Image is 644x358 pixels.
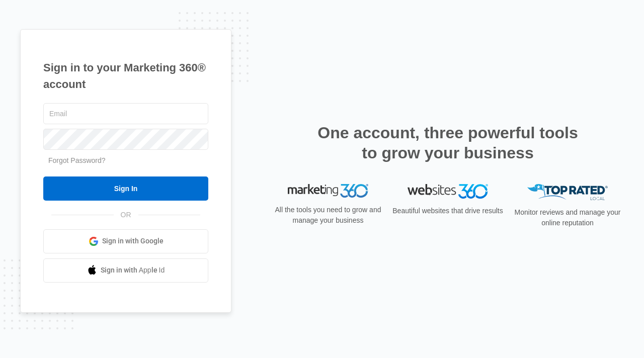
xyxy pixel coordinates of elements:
[272,205,384,226] p: All the tools you need to grow and manage your business
[43,258,208,283] a: Sign in with Apple Id
[391,206,504,216] p: Beautiful websites that drive results
[48,156,106,164] a: Forgot Password?
[43,103,208,124] input: Email
[43,229,208,253] a: Sign in with Google
[527,184,608,201] img: Top Rated Local
[511,207,624,228] p: Monitor reviews and manage your online reputation
[314,123,581,163] h2: One account, three powerful tools to grow your business
[43,59,208,93] h1: Sign in to your Marketing 360® account
[102,236,164,246] span: Sign in with Google
[114,210,138,220] span: OR
[43,176,208,201] input: Sign In
[101,265,165,276] span: Sign in with Apple Id
[408,184,488,199] img: Websites 360
[288,184,368,198] img: Marketing 360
